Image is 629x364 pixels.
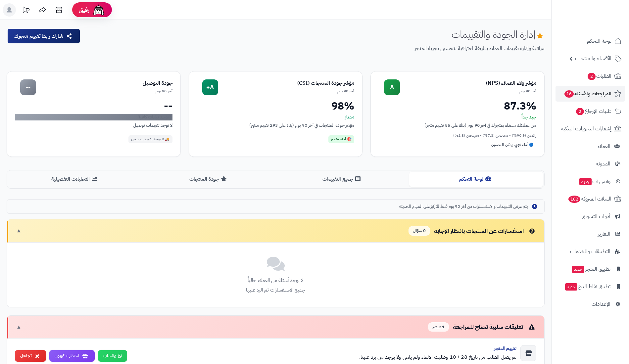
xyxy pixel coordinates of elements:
span: لوحة التحكم [587,36,611,46]
span: 1 عنصر [428,322,449,332]
button: تجاهل [15,350,46,362]
span: السلات المتروكة [568,194,611,204]
span: الإعدادات [592,299,610,309]
div: آخر 90 يوم [36,88,172,94]
span: التقارير [598,229,610,239]
span: 16 [564,90,574,98]
span: ▼ [16,323,22,331]
span: جديد [572,266,584,273]
span: جديد [565,283,577,291]
span: الأقسام والمنتجات [575,54,611,63]
div: 🚚 لا توجد تقييمات شحن [128,135,172,143]
div: 87.3% [379,101,536,111]
div: لا توجد تقييمات توصيل [15,122,172,129]
span: العملاء [598,142,610,151]
div: مؤشر جودة المنتجات في آخر 90 يوم (بناءً على 293 تقييم منتج) [197,122,355,129]
div: من عملائك سعداء بمتجرك في آخر 90 يوم (بناءً على 55 تقييم متجر) [379,122,536,129]
a: السلات المتروكة182 [556,191,625,207]
span: يتم عرض التقييمات والاستفسارات من آخر 90 يوم فقط للتركيز على المهام الحديثة [399,204,528,210]
a: تطبيق نقاط البيعجديد [556,279,625,295]
a: أدوات التسويق [556,208,625,224]
div: راضين (90.9%) • محايدين (7.3%) • منزعجين (1.8%) [379,133,536,138]
div: A+ [202,79,218,95]
button: جميع التقييمات [276,172,410,187]
span: الطلبات [587,71,611,81]
a: تطبيق المتجرجديد [556,261,625,277]
div: استفسارات عن المنتجات بانتظار الإجابة [409,226,536,236]
span: لا توجد أسئلة من العملاء حالياً [248,277,304,284]
span: التطبيقات والخدمات [570,247,610,256]
span: رفيق [79,6,89,14]
div: مؤشر ولاء العملاء (NPS) [400,79,536,87]
div: آخر 90 يوم [400,88,536,94]
a: العملاء [556,138,625,154]
small: جميع الاستفسارات تم الرد عليها [246,287,305,294]
span: 2 [576,108,584,115]
a: التطبيقات والخدمات [556,244,625,259]
div: ممتاز [197,114,355,120]
a: التقارير [556,226,625,242]
span: 0 سؤال [409,226,430,236]
a: المراجعات والأسئلة16 [556,86,625,102]
span: وآتس آب [579,177,610,186]
div: جودة التوصيل [36,79,172,87]
div: آخر 90 يوم [218,88,355,94]
a: الطلبات2 [556,68,625,84]
img: ai-face.png [92,3,105,17]
span: ▼ [16,227,22,235]
a: لوحة التحكم [556,33,625,49]
a: وآتس آبجديد [556,173,625,189]
div: 98% [197,101,355,111]
span: تطبيق المتجر [571,264,610,274]
a: إشعارات التحويلات البنكية [556,121,625,137]
a: تحديثات المنصة [18,3,34,18]
a: طلبات الإرجاع2 [556,103,625,119]
span: إشعارات التحويلات البنكية [561,124,611,133]
div: لا توجد بيانات كافية [15,114,172,120]
div: -- [20,79,36,95]
span: جديد [579,178,592,185]
button: شارك رابط تقييم متجرك [8,29,80,43]
div: 🎯 أداء متميز [328,135,354,143]
button: التحليلات التفصيلية [8,172,142,187]
div: A [384,79,400,95]
span: تطبيق نقاط البيع [564,282,610,291]
div: -- [15,101,172,111]
span: المراجعات والأسئلة [564,89,611,98]
a: واتساب [98,350,127,362]
p: مراقبة وإدارة تقييمات العملاء بطريقة احترافية لتحسين تجربة المتجر [86,45,545,52]
div: تقييم المتجر [132,345,516,352]
div: جيد جداً [379,114,536,120]
div: لم يصل الطلب من تاريخ 28 / 10 وطلبت الالغاء ولم يلغى ولا يوجد من يرد علينا. [132,353,516,361]
span: المدونة [596,159,610,168]
button: اعتذار + كوبون [49,350,95,362]
span: 2 [588,73,596,80]
a: المدونة [556,156,625,172]
span: أدوات التسويق [582,212,610,221]
div: تعليقات سلبية تحتاج للمراجعة [428,322,536,332]
div: مؤشر جودة المنتجات (CSI) [218,79,355,87]
button: جودة المنتجات [142,172,276,187]
span: 182 [568,196,580,203]
div: 🔵 أداء قوي، يمكن التحسين [489,141,536,149]
h1: إدارة الجودة والتقييمات [452,29,545,40]
a: الإعدادات [556,296,625,312]
button: لوحة التحكم [409,172,543,187]
span: طلبات الإرجاع [575,107,611,116]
